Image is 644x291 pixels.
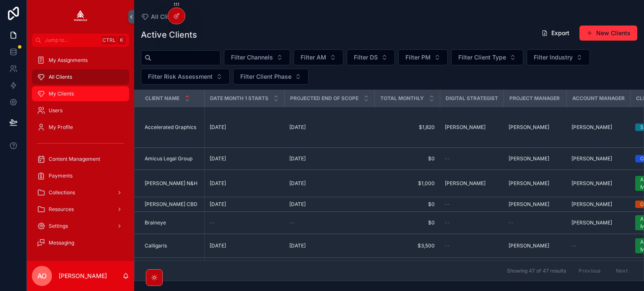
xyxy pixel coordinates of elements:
span: Filter Channels [231,53,273,62]
a: Amicus Legal Group [145,155,199,162]
span: K [118,37,125,44]
a: [DATE] [289,180,369,187]
button: Export [535,26,576,41]
h1: Active Clients [141,29,197,41]
span: [PERSON_NAME] [445,124,486,131]
a: -- [445,201,499,208]
a: $0 [379,219,435,226]
span: -- [445,155,450,162]
span: -- [445,242,450,249]
span: [DATE] [289,155,306,162]
a: -- [210,219,280,226]
a: [PERSON_NAME] [571,124,625,131]
span: -- [289,219,294,226]
a: My Profile [32,120,129,135]
a: [PERSON_NAME] [571,180,625,187]
button: Jump to...CtrlK [32,33,129,47]
a: [DATE] [210,155,280,162]
a: [PERSON_NAME] [509,124,561,131]
span: Project Manager [509,95,560,102]
div: scrollable content [27,47,134,261]
a: -- [445,219,499,226]
a: [PERSON_NAME] [509,155,561,162]
span: [DATE] [289,201,306,208]
span: Payments [49,173,73,179]
span: [DATE] [289,242,306,249]
span: [PERSON_NAME] [571,219,612,226]
span: [PERSON_NAME] [509,155,549,162]
button: Select Button [224,49,290,65]
span: Total Monthly [380,95,424,102]
span: -- [571,242,576,249]
span: [PERSON_NAME] [509,201,549,208]
a: Content Management [32,152,129,167]
span: -- [210,219,215,226]
span: My Assignments [49,57,88,64]
span: -- [509,219,514,226]
span: [PERSON_NAME] [571,124,612,131]
a: My Assignments [32,53,129,68]
a: [PERSON_NAME] [445,124,499,131]
span: Filter Client Type [458,53,506,62]
a: Accelerated Graphics [145,124,199,131]
a: All Clients [32,70,129,85]
span: Showing 47 of 47 results [507,268,566,274]
span: Filter Client Phase [240,72,291,81]
span: [DATE] [210,201,226,208]
button: Select Button [398,49,448,65]
a: -- [445,242,499,249]
a: [PERSON_NAME] N&H [145,180,199,187]
span: Filter Risk Assessment [148,72,213,81]
span: Account Manager [572,95,625,102]
a: [PERSON_NAME] CBD [145,201,199,208]
span: Resources [49,206,74,213]
span: All Clients [151,13,180,21]
span: Accelerated Graphics [145,124,196,131]
span: [DATE] [210,124,226,131]
a: [DATE] [210,180,280,187]
a: [DATE] [210,124,280,131]
a: [PERSON_NAME] [571,155,625,162]
span: [PERSON_NAME] CBD [145,201,197,208]
span: [DATE] [210,155,226,162]
a: Settings [32,219,129,234]
a: [PERSON_NAME] [571,201,625,208]
a: [DATE] [289,201,369,208]
a: [PERSON_NAME] [509,180,561,187]
span: [PERSON_NAME] [509,242,549,249]
span: My Profile [49,124,73,131]
span: [PERSON_NAME] [571,201,612,208]
button: Select Button [233,69,309,85]
span: [PERSON_NAME] [571,155,612,162]
a: Collections [32,185,129,200]
span: [PERSON_NAME] [445,180,486,187]
a: [DATE] [289,155,369,162]
a: Messaging [32,235,129,250]
a: Braineye [145,219,199,226]
span: [PERSON_NAME] [509,180,549,187]
span: Filter AM [301,53,326,62]
a: $1,820 [379,124,435,131]
a: All Clients [141,13,180,21]
span: $3,500 [379,242,435,249]
span: My Clients [49,90,74,97]
button: Select Button [293,49,343,65]
a: $1,000 [379,180,435,187]
span: Digital Strategist [446,95,498,102]
a: $0 [379,155,435,162]
span: All Clients [49,74,72,80]
span: -- [445,201,450,208]
span: $0 [379,201,435,208]
button: Select Button [347,49,395,65]
a: Calligaris [145,242,199,249]
span: AO [37,271,47,281]
a: [PERSON_NAME] [445,180,499,187]
span: Client Name [145,95,179,102]
span: Jump to... [45,37,98,44]
span: [PERSON_NAME] [509,124,549,131]
span: [PERSON_NAME] [571,180,612,187]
